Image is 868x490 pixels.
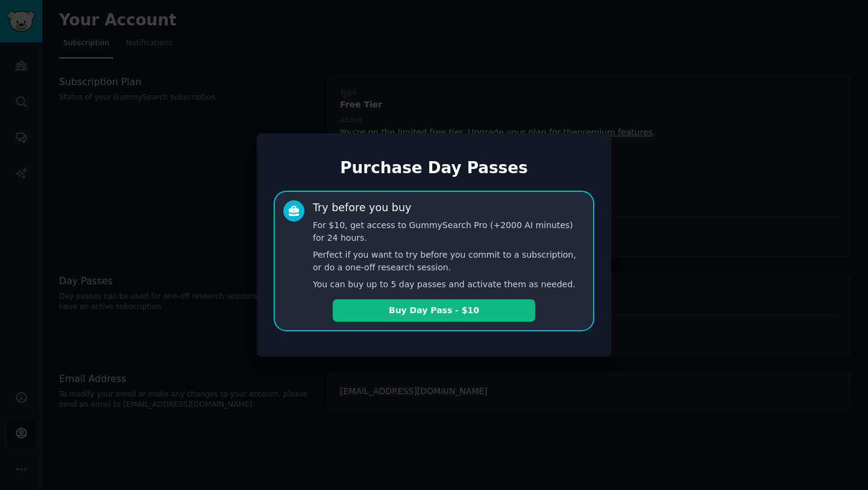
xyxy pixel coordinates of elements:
h1: Purchase Day Passes [274,159,594,178]
p: Perfect if you want to try before you commit to a subscription, or do a one-off research session. [313,249,585,274]
button: Buy Day Pass - $10 [333,299,535,322]
p: For $10, get access to GummySearch Pro (+2000 AI minutes) for 24 hours. [313,219,585,244]
p: You can buy up to 5 day passes and activate them as needed. [313,278,585,291]
div: Try before you buy [313,200,411,215]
